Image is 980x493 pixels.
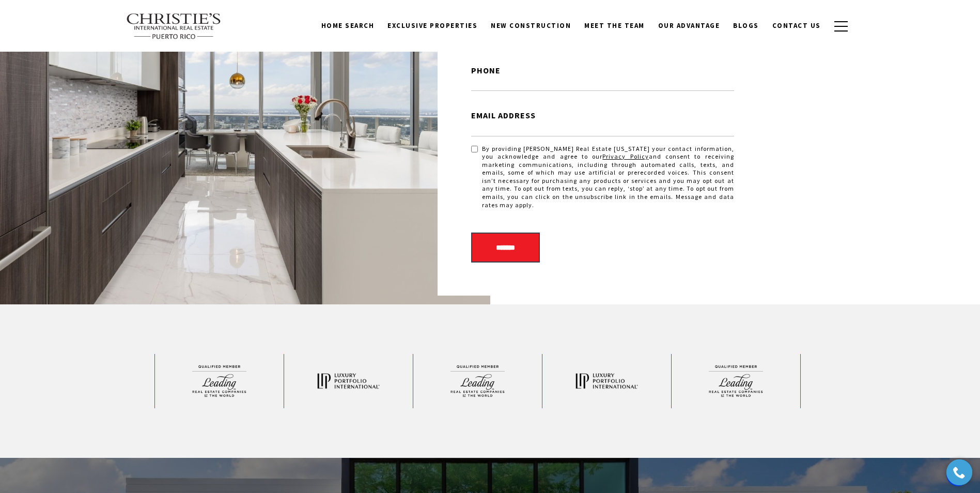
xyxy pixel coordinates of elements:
[445,354,510,408] img: Logo featuring "Qualified Member" above "Leading Real Estate Companies of the World" in stylized ...
[315,16,381,36] a: Home Search
[471,146,478,152] input: By providing Christie's Real Estate Puerto Rico your contact information, you acknowledge and agr...
[574,354,639,408] img: Logo of Luxury Portfolio International featuring the initials "LP" and the full name in a modern ...
[772,21,821,30] span: Contact Us
[387,21,477,30] span: Exclusive Properties
[602,152,648,160] a: Privacy Policy - open in a new tab
[381,16,484,36] a: Exclusive Properties
[491,21,571,30] span: New Construction
[704,354,768,408] img: Logo featuring "Qualified Member" above "Leading Real Estate Companies of the World" in stylized ...
[471,64,734,78] label: Phone
[471,109,734,122] label: Email Address
[187,354,252,408] img: Logo featuring "Qualified Member" above "Leading Real Estate Companies of the World" in stylized ...
[726,16,766,36] a: Blogs
[658,21,720,30] span: Our Advantage
[484,16,578,36] a: New Construction
[828,11,854,41] button: button
[126,13,222,40] img: Christie's International Real Estate text transparent background
[578,16,651,36] a: Meet the Team
[316,354,381,408] img: Logo of Luxury Portfolio International featuring the initials "LP" and the full name in a modern ...
[482,145,734,209] span: By providing [PERSON_NAME] Real Estate [US_STATE] your contact information, you acknowledge and a...
[733,21,759,30] span: Blogs
[651,16,727,36] a: Our Advantage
